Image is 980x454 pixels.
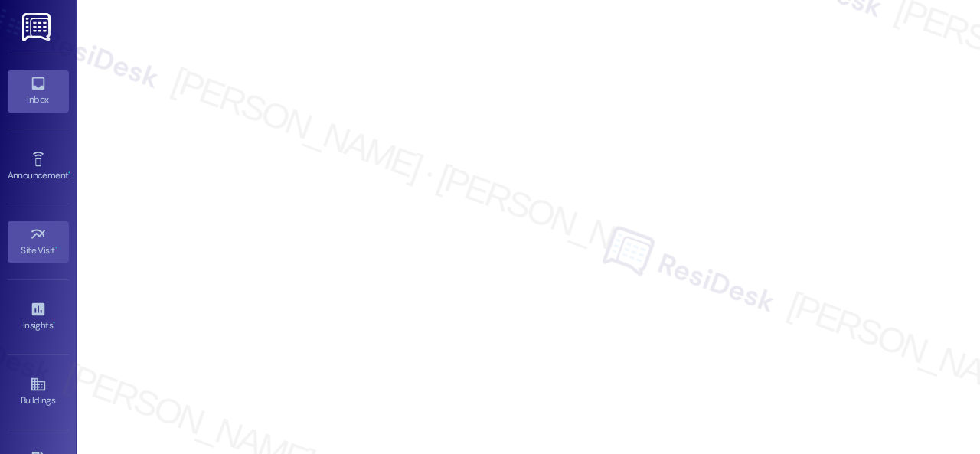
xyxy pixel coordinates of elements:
a: Buildings [8,371,69,413]
a: Inbox [8,70,69,112]
a: Site Visit • [8,221,69,263]
img: ResiDesk Logo [22,13,54,41]
span: • [68,168,70,178]
span: • [55,243,57,253]
span: • [53,318,55,328]
a: Insights • [8,296,69,338]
